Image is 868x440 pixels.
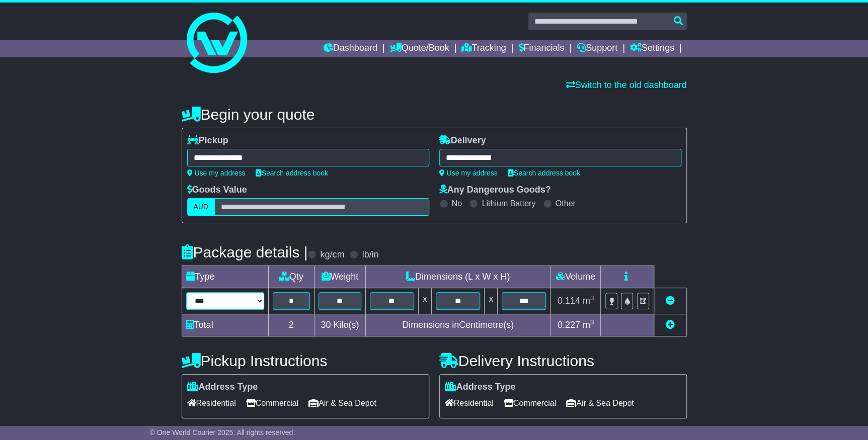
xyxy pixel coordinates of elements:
a: Switch to the old dashboard [566,80,686,90]
label: Goods Value [187,185,247,196]
td: Qty [268,266,314,288]
a: Quote/Book [389,40,449,57]
td: Kilo(s) [314,314,365,336]
a: Financials [518,40,564,57]
td: Dimensions (L x W x H) [365,266,550,288]
sup: 3 [590,318,594,326]
label: Delivery [439,135,486,146]
td: x [485,288,498,314]
span: Residential [445,395,494,411]
span: Air & Sea Depot [308,395,376,411]
label: Pickup [187,135,228,146]
span: Commercial [504,395,556,411]
td: Dimensions in Centimetre(s) [365,314,550,336]
label: lb/in [362,249,378,260]
label: kg/cm [320,249,344,260]
td: Type [182,266,268,288]
a: Settings [630,40,674,57]
a: Search address book [508,169,580,177]
h4: Package details | [182,244,308,260]
span: © One World Courier 2025. All rights reserved. [150,428,295,436]
a: Remove this item [666,296,675,306]
label: AUD [187,198,215,216]
td: Weight [314,266,365,288]
h4: Delivery Instructions [439,353,687,369]
a: Search address book [256,169,328,177]
span: Residential [187,395,236,411]
a: Use my address [439,169,498,177]
td: Volume [550,266,601,288]
label: Address Type [445,382,516,393]
h4: Pickup Instructions [182,353,429,369]
label: Other [556,199,576,208]
sup: 3 [590,294,594,302]
td: x [418,288,431,314]
a: Add new item [666,320,675,330]
label: Any Dangerous Goods? [439,185,551,196]
span: 0.114 [558,296,580,306]
span: m [583,320,594,330]
label: Lithium Battery [482,199,535,208]
span: m [583,296,594,306]
a: Use my address [187,169,246,177]
span: Air & Sea Depot [566,395,634,411]
td: Total [182,314,268,336]
span: Commercial [246,395,298,411]
a: Tracking [461,40,506,57]
span: 0.227 [558,320,580,330]
h4: Begin your quote [182,106,687,123]
td: 2 [268,314,314,336]
a: Dashboard [324,40,377,57]
label: Address Type [187,382,258,393]
a: Support [577,40,617,57]
span: 30 [321,320,331,330]
label: No [452,199,462,208]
